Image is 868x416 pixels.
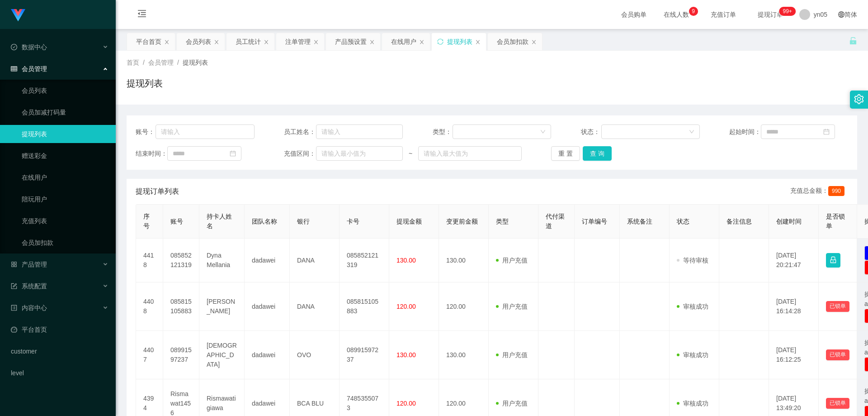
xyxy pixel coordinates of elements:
[245,331,290,379] td: dadawei
[439,282,489,331] td: 120.00
[753,11,788,18] span: 提现订单
[828,186,844,196] span: 990
[290,239,340,282] td: DANA
[11,66,17,72] i: 图标: table
[284,127,316,137] span: 员工姓名：
[581,127,601,137] span: 状态：
[136,331,163,379] td: 4407
[136,127,156,137] span: 账号：
[838,11,844,18] i: 图标: global
[22,234,108,252] a: 会员加扣款
[11,43,47,51] span: 数据中心
[446,218,478,225] span: 变更前金额
[127,59,139,66] span: 首页
[403,149,418,158] span: ~
[677,303,708,310] span: 审核成功
[127,77,163,90] h1: 提现列表
[437,38,443,45] i: 图标: sync
[396,257,416,264] span: 130.00
[496,257,528,264] span: 用户充值
[583,146,612,161] button: 查 询
[729,127,761,137] span: 起始时间：
[199,331,245,379] td: [DEMOGRAPHIC_DATA]
[290,282,340,331] td: DANA
[148,59,174,66] span: 会员管理
[183,59,208,66] span: 提现列表
[11,44,17,50] i: 图标: check-circle-o
[22,125,108,143] a: 提现列表
[207,213,232,230] span: 持卡人姓名
[677,400,708,407] span: 审核成功
[854,94,864,104] i: 图标: setting
[726,218,752,225] span: 备注信息
[551,146,580,161] button: 重 置
[316,124,403,139] input: 请输入
[22,103,108,121] a: 会员加减打码量
[143,213,150,230] span: 序号
[22,190,108,208] a: 陪玩用户
[22,212,108,230] a: 充值列表
[689,129,694,135] i: 图标: down
[11,261,17,268] i: 图标: appstore-o
[340,282,389,331] td: 085815105883
[22,147,108,165] a: 赠送彩金
[496,400,528,407] span: 用户充值
[396,218,422,225] span: 提现金额
[284,149,316,158] span: 充值区间：
[475,39,481,45] i: 图标: close
[11,9,25,22] img: logo.9652507e.png
[396,351,416,359] span: 130.00
[706,11,741,18] span: 充值订单
[433,127,453,137] span: 类型：
[849,37,857,45] i: 图标: unlock
[143,59,145,66] span: /
[659,11,693,18] span: 在线人数
[369,39,375,45] i: 图标: close
[418,146,521,161] input: 请输入最大值为
[779,7,795,16] sup: 275
[230,150,236,157] i: 图标: calendar
[11,282,47,290] span: 系统配置
[391,33,416,50] div: 在线用户
[582,218,607,225] span: 订单编号
[264,39,269,45] i: 图标: close
[340,331,389,379] td: 08991597237
[170,218,183,225] span: 账号
[496,351,528,359] span: 用户充值
[22,168,108,186] a: 在线用户
[127,0,157,29] i: 图标: menu-fold
[692,7,695,16] p: 9
[396,400,416,407] span: 120.00
[11,364,108,382] a: level
[826,398,849,409] button: 已锁单
[677,218,689,225] span: 状态
[313,39,319,45] i: 图标: close
[677,351,708,359] span: 审核成功
[439,331,489,379] td: 130.00
[164,39,170,45] i: 图标: close
[136,239,163,282] td: 4418
[540,129,546,135] i: 图标: down
[11,304,47,311] span: 内容中心
[496,303,528,310] span: 用户充值
[252,218,277,225] span: 团队名称
[297,218,310,225] span: 银行
[439,239,489,282] td: 130.00
[11,65,47,72] span: 会员管理
[396,303,416,310] span: 120.00
[136,186,179,197] span: 提现订单列表
[186,33,211,50] div: 会员列表
[245,282,290,331] td: dadawei
[11,283,17,289] i: 图标: form
[11,342,108,360] a: customer
[776,218,802,225] span: 创建时间
[769,282,819,331] td: [DATE] 16:14:28
[11,320,108,339] a: 图标: dashboard平台首页
[496,218,509,225] span: 类型
[826,301,849,312] button: 已锁单
[627,218,652,225] span: 系统备注
[335,33,367,50] div: 产品预设置
[340,239,389,282] td: 085852121319
[163,239,199,282] td: 085852121319
[22,81,108,100] a: 会员列表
